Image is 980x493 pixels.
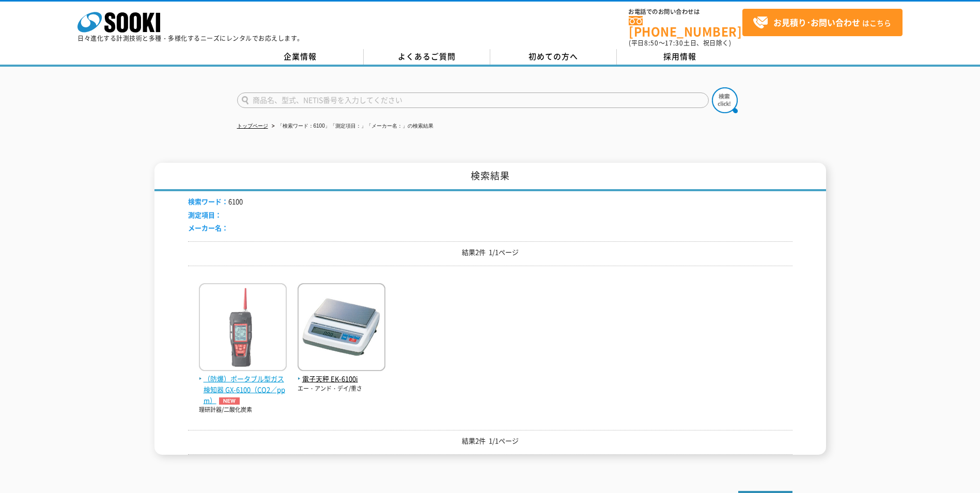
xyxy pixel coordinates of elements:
[199,374,287,406] span: （防爆）ポータブル型ガス検知器 GX-6100（CO2／ppm）
[629,9,742,15] span: お電話でのお問い合わせは
[237,49,364,65] a: 企業情報
[629,16,742,37] a: [PHONE_NUMBER]
[199,406,287,414] p: 理研計器/二酸化炭素
[188,196,228,206] span: 検索ワード：
[298,363,385,384] a: 電子天秤 EK-6100i
[270,121,433,132] li: 「検索ワード：6100」「測定項目：」「メーカー名：」の検索結果
[188,247,792,258] p: 結果2件 1/1ページ
[188,210,222,220] span: 測定項目：
[298,384,385,393] p: エー・アンド・デイ/重さ
[237,123,268,129] a: トップページ
[298,283,385,374] img: EK-6100i
[188,196,243,207] li: 6100
[154,163,826,191] h1: 検索結果
[188,436,792,446] p: 結果2件 1/1ページ
[77,35,304,41] p: 日々進化する計測技術と多種・多様化するニーズにレンタルでお応えします。
[298,374,385,384] span: 電子天秤 EK-6100i
[644,38,659,48] span: 8:50
[199,363,287,406] a: （防爆）ポータブル型ガス検知器 GX-6100（CO2／ppm）NEW
[528,51,578,62] span: 初めての方へ
[742,9,903,36] a: お見積り･お問い合わせはこちら
[199,283,287,374] img: GX-6100（CO2／ppm）
[617,49,743,65] a: 採用情報
[216,397,242,405] img: NEW
[665,38,683,48] span: 17:30
[188,223,228,233] span: メーカー名：
[629,38,731,48] span: (平日 ～ 土日、祝日除く)
[490,49,617,65] a: 初めての方へ
[364,49,490,65] a: よくあるご質問
[773,16,860,28] strong: お見積り･お問い合わせ
[237,93,709,108] input: 商品名、型式、NETIS番号を入力してください
[712,87,738,113] img: btn_search.png
[753,15,891,30] span: はこちら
